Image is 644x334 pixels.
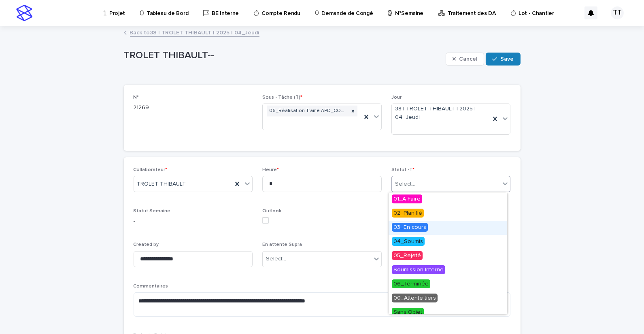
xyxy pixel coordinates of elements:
[137,180,186,188] span: TROLET THIBAULT
[262,95,302,100] span: Sous - Tâche (T)
[392,279,430,288] span: 06_Terminée
[392,194,422,203] span: 01_A Faire
[392,209,424,218] span: 02_Planifié
[389,292,507,306] div: 00_Attente tiers
[389,263,507,277] div: Soumission Interne
[134,209,171,214] span: Statut Semaine
[134,284,168,289] span: Commentaires
[389,249,507,263] div: 05_Rejeté
[134,95,139,100] span: N°
[611,6,624,19] div: TT
[134,167,168,172] span: Collaborateur
[389,277,507,292] div: 06_Terminée
[486,53,520,66] button: Save
[124,50,442,61] p: TROLET THIBAULT--
[389,221,507,235] div: 03_En cours
[395,105,487,122] span: 38 | TROLET THIBAULT | 2025 | 04_Jeudi
[392,223,428,232] span: 03_En cours
[134,104,253,112] p: 21269
[262,167,279,172] span: Heure
[392,265,445,274] span: Soumission Interne
[389,207,507,221] div: 02_Planifié
[392,251,423,260] span: 05_Rejeté
[266,255,286,263] div: Select...
[459,56,477,62] span: Cancel
[391,95,402,100] span: Jour
[262,242,302,247] span: En attente Supra
[389,192,507,207] div: 01_A Faire
[130,27,259,37] a: Back to38 | TROLET THIBAULT | 2025 | 04_Jeudi
[16,5,32,21] img: stacker-logo-s-only.png
[395,180,415,188] div: Select...
[446,53,485,66] button: Cancel
[262,209,281,214] span: Outlook
[392,308,424,317] span: Sans Objet
[267,106,349,116] div: 06_Réalisation Trame APD_COM-FR-04-2893035
[134,242,159,247] span: Created by
[134,217,253,226] p: -
[501,56,514,62] span: Save
[389,235,507,249] div: 04_Soumis
[389,306,507,320] div: Sans Objet
[392,294,438,302] span: 00_Attente tiers
[392,237,425,246] span: 04_Soumis
[391,167,414,172] span: Statut -T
